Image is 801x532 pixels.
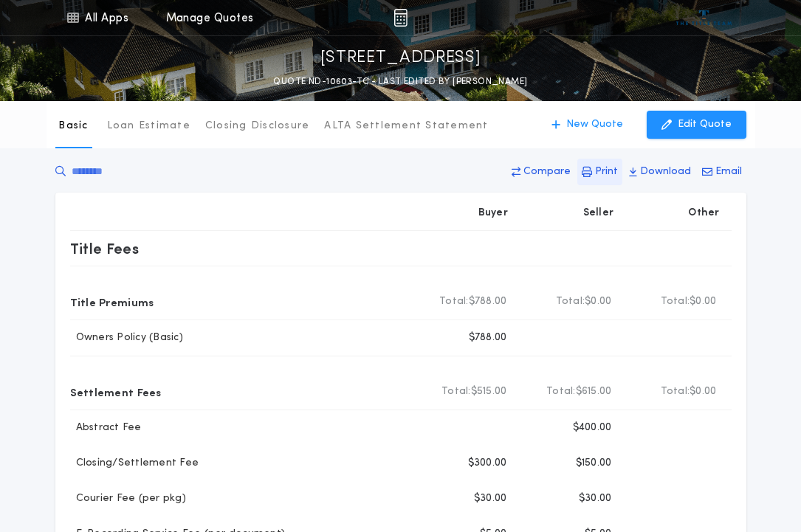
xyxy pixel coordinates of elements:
p: $400.00 [573,421,612,435]
p: Title Fees [70,237,140,260]
p: QUOTE ND-10603-TC - LAST EDITED BY [PERSON_NAME] [273,75,527,89]
img: vs-icon [676,10,732,25]
button: Compare [507,159,575,185]
button: New Quote [537,111,638,139]
p: $300.00 [468,456,507,471]
p: Basic [58,119,88,134]
p: Seller [583,206,614,221]
p: Title Premiums [70,290,154,314]
b: Total: [556,294,585,309]
span: $615.00 [576,384,612,399]
p: $150.00 [576,456,612,471]
b: Total: [661,384,690,399]
b: Total: [441,384,471,399]
span: $0.00 [690,384,716,399]
p: $30.00 [474,491,507,506]
p: Owners Policy (Basic) [70,331,183,345]
p: Edit Quote [678,117,732,132]
span: $788.00 [469,294,507,309]
p: $30.00 [579,491,612,506]
button: Email [698,159,746,185]
button: Download [625,159,695,185]
p: [STREET_ADDRESS] [320,46,481,70]
button: Print [577,159,622,185]
p: Courier Fee (per pkg) [70,491,186,506]
p: New Quote [566,117,623,132]
p: Buyer [478,206,508,221]
p: Download [640,165,691,179]
p: ALTA Settlement Statement [324,119,488,134]
p: Other [688,206,719,221]
span: $0.00 [585,294,611,309]
button: Edit Quote [647,111,746,139]
p: Abstract Fee [70,421,142,435]
p: Email [715,165,742,179]
b: Total: [546,384,576,399]
p: Closing Disclosure [205,119,310,134]
span: $0.00 [690,294,716,309]
p: Print [595,165,618,179]
p: $788.00 [469,331,507,345]
span: $515.00 [471,384,507,399]
img: img [393,9,408,27]
b: Total: [661,294,690,309]
p: Compare [523,165,571,179]
b: Total: [439,294,469,309]
p: Loan Estimate [107,119,190,134]
p: Closing/Settlement Fee [70,456,199,471]
p: Settlement Fees [70,380,162,404]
